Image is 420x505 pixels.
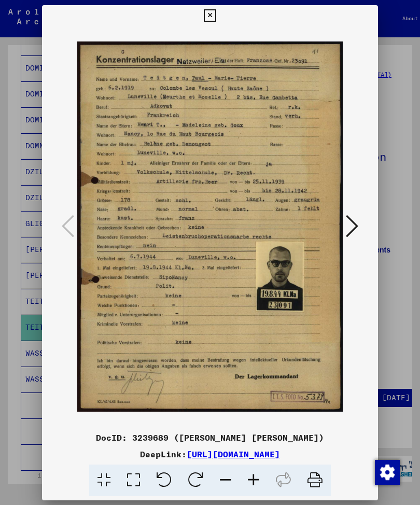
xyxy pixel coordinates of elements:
[187,449,280,459] a: [URL][DOMAIN_NAME]
[42,431,378,444] div: DocID: 3239689 ([PERSON_NAME] [PERSON_NAME])
[374,459,399,484] div: Change consent
[42,448,378,460] div: DeepLink:
[77,26,343,427] img: 001.jpg
[375,460,400,485] img: Change consent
